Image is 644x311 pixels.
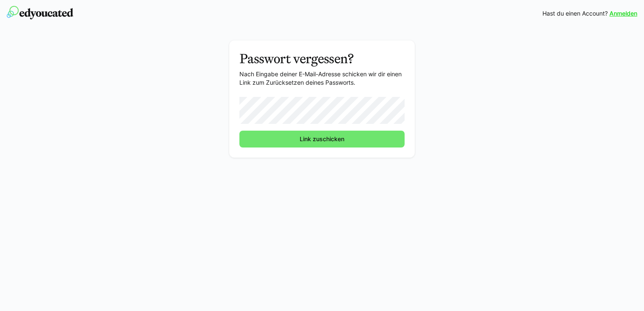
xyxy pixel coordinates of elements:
[298,135,346,143] span: Link zuschicken
[239,131,405,147] button: Link zuschicken
[7,6,73,19] img: edyoucated
[609,9,637,18] a: Anmelden
[239,51,405,67] h3: Passwort vergessen?
[542,9,608,18] span: Hast du einen Account?
[239,70,405,87] p: Nach Eingabe deiner E-Mail-Adresse schicken wir dir einen Link zum Zurücksetzen deines Passworts.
